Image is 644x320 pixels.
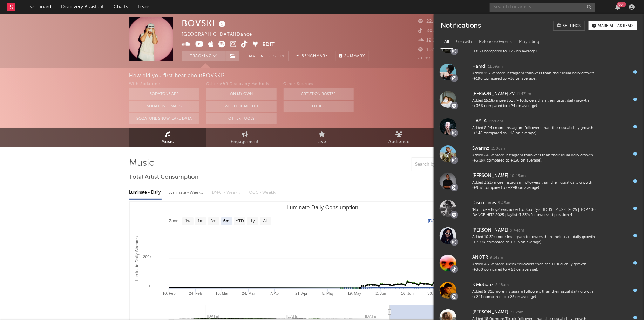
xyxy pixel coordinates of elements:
[491,146,506,151] div: 11:06am
[472,172,508,180] div: [PERSON_NAME]
[206,113,277,124] button: Other Tools
[589,21,637,30] button: Mark all as read
[472,144,489,153] div: Swarmz
[185,219,190,224] text: 1w
[270,291,280,296] text: 7. Apr
[284,101,354,112] button: Other
[206,80,277,88] div: Other A&R Discovery Methods
[243,51,289,61] button: Email AlertsOn
[472,207,596,218] div: 'No Broke Boys' was added to Spotify's HOUSE MUSIC 2025 | TOP 100 DANCE HITS 2025 playlist (1.33M...
[242,291,255,296] text: 24. Mar
[490,255,503,261] div: 9:14am
[223,219,229,224] text: 6m
[441,21,481,31] div: Notifications
[472,308,508,317] div: [PERSON_NAME]
[284,80,354,88] div: Other Sources
[318,138,327,146] span: Live
[197,219,203,224] text: 1m
[516,92,531,97] div: 11:47am
[434,140,644,168] a: Swarmz11:06amAdded 24.5x more Instagram followers than their usual daily growth (+3.19k compared ...
[388,138,410,146] span: Audience
[472,153,596,164] div: Added 24.5x more Instagram followers than their usual daily growth (+3.19k compared to +130 on av...
[210,219,216,224] text: 3m
[129,173,199,182] span: Total Artist Consumption
[475,36,515,48] div: Releases/Events
[162,291,175,296] text: 10. Feb
[215,291,229,296] text: 10. Mar
[263,219,267,224] text: All
[472,90,515,98] div: [PERSON_NAME] 2V
[169,187,205,199] div: Luminate - Weekly
[129,80,199,88] div: With Sodatone
[453,36,475,48] div: Growth
[434,195,644,222] a: Disco Lines9:45am'No Broke Boys' was added to Spotify's HOUSE MUSIC 2025 | TOP 100 DANCE HITS 202...
[510,228,524,233] div: 9:44am
[347,291,361,296] text: 19. May
[488,64,503,70] div: 11:59am
[149,284,151,288] text: 0
[189,291,202,296] text: 24. Feb
[617,2,626,7] div: 99 +
[182,30,269,39] div: [GEOGRAPHIC_DATA] | Dance
[419,19,442,24] span: 22,631
[169,219,180,224] text: Zoom
[434,277,644,304] a: K Motionz8:18amAdded 9.81x more Instagram followers than their usual daily growth (+241 compared ...
[206,88,277,100] button: On My Own
[286,205,358,211] text: Luminate Daily Consumption
[472,262,596,273] div: Added 4.75x more Tiktok followers than their usual daily growth (+300 compared to +63 on average).
[278,55,285,58] em: On
[161,138,174,146] span: Music
[515,36,543,48] div: Playlisting
[182,51,226,61] button: Tracking
[428,219,441,223] text: [DATE]
[419,29,443,33] span: 80,200
[250,219,255,224] text: 1y
[375,291,386,296] text: 2. Jun
[427,291,440,296] text: 30. Jun
[472,117,487,126] div: HAYLA
[472,180,596,191] div: Added 3.21x more Instagram followers than their usual daily growth (+957 compared to +298 on aver...
[419,56,460,61] span: Jump Score: 93.7
[235,219,244,224] text: YTD
[263,41,275,49] button: Edit
[472,226,508,235] div: [PERSON_NAME]
[563,24,581,28] div: Settings
[129,128,206,147] a: Music
[284,88,354,100] button: Artist on Roster
[553,21,585,31] a: Settings
[598,24,633,28] div: Mark all as read
[434,86,644,113] a: [PERSON_NAME] 2V11:47amAdded 15.18x more Spotify followers than their usual daily growth (+366 co...
[472,281,494,289] div: K Motionz
[472,71,596,82] div: Added 11.73x more Instagram followers than their usual daily growth (+190 compared to +16 on aver...
[419,48,492,52] span: 1,519,104 Monthly Listeners
[434,58,644,86] a: Hamdi11:59amAdded 11.73x more Instagram followers than their usual daily growth (+190 compared to...
[206,128,284,147] a: Engagement
[488,119,503,124] div: 11:20am
[322,291,334,296] text: 5. May
[129,113,199,124] button: Sodatone Snowflake Data
[472,199,496,207] div: Disco Lines
[472,98,596,109] div: Added 15.18x more Spotify followers than their usual daily growth (+366 compared to +24 on average).
[129,88,199,100] button: Sodatone App
[401,291,414,296] text: 16. Jun
[182,17,228,29] div: BOVSKI
[134,236,139,281] text: Luminate Daily Streams
[336,51,369,61] button: Summary
[434,222,644,249] a: [PERSON_NAME]9:44amAdded 10.32x more Instagram followers than their usual daily growth (+7.77k co...
[361,128,438,147] a: Audience
[434,168,644,195] a: [PERSON_NAME]10:43amAdded 3.21x more Instagram followers than their usual daily growth (+957 comp...
[206,101,277,112] button: Word Of Mouth
[490,3,595,12] input: Search for artists
[472,254,488,262] div: ANOTR
[615,4,620,10] button: 99+
[129,101,199,112] button: Sodatone Emails
[472,235,596,246] div: Added 10.32x more Instagram followers than their usual daily growth (+7.77k compared to +753 on a...
[345,54,365,58] span: Summary
[472,289,596,300] div: Added 9.81x more Instagram followers than their usual daily growth (+241 compared to +25 on avera...
[292,51,332,61] a: Benchmark
[231,138,259,146] span: Engagement
[284,128,361,147] a: Live
[434,249,644,277] a: ANOTR9:14amAdded 4.75x more Tiktok followers than their usual daily growth (+300 compared to +63 ...
[472,63,486,71] div: Hamdi
[434,113,644,140] a: HAYLA11:20amAdded 8.24x more Instagram followers than their usual daily growth (+146 compared to ...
